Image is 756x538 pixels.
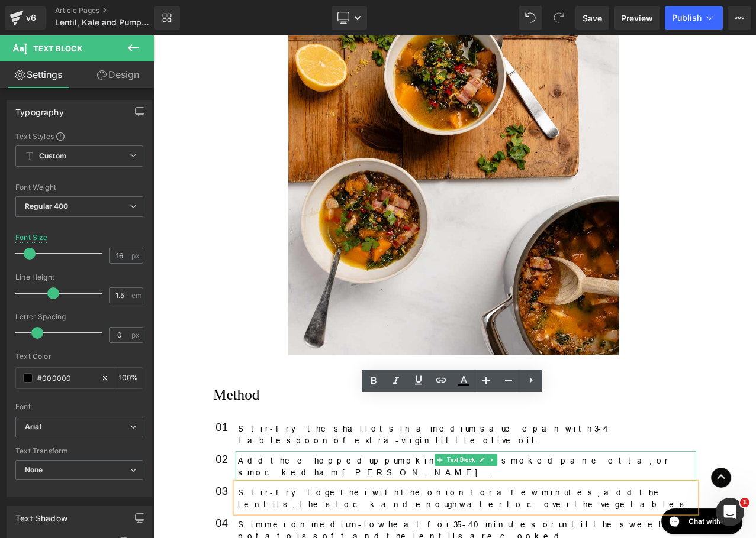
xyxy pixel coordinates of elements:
a: New Library [154,6,180,30]
span: 1 [740,498,749,507]
div: Text Transform [15,447,143,455]
a: Article Pages [55,6,173,15]
h1: Chat with us [38,14,89,25]
div: % [114,368,143,388]
h1: Method [71,415,645,438]
span: px [131,252,141,260]
div: Text Color [15,352,143,361]
a: Expand / Collapse [397,497,409,511]
div: Typography [15,101,64,117]
span: px [131,331,141,339]
p: Stir-fry the shallots in a medium saucepan with 3-4 tablespoon of extra-virgin little olive oil. [101,460,645,488]
p: Add the chopped up pumpkin and the smoked pancetta, or smocked ham [PERSON_NAME]. [101,498,645,526]
div: Text Styles [15,131,143,141]
div: Font Size [15,234,48,242]
p: 02 [74,494,98,513]
div: Font Weight [15,183,143,192]
i: Arial [25,422,41,432]
b: None [25,465,43,474]
b: Regular 400 [25,202,69,210]
b: Custom [39,151,66,161]
div: Font [15,403,143,411]
span: Text Block [33,44,82,53]
a: Preview [614,6,660,30]
span: Preview [621,12,653,24]
a: v6 [5,6,46,30]
input: Color [37,371,95,384]
span: Lentil, Kale and Pumpkin Vegetarian and Gluten Free Zuppa [55,18,151,27]
div: Letter Spacing [15,313,143,321]
span: Text Block [347,497,384,511]
span: em [131,291,141,299]
button: More [728,6,751,30]
div: Line Height [15,273,143,281]
button: Open gorgias live chat [6,4,102,35]
p: 01 [74,456,98,475]
a: Design [79,61,156,88]
iframe: Intercom live chat [716,498,744,526]
button: Publish [665,6,723,30]
button: Undo [519,6,542,30]
span: Publish [672,13,702,22]
div: Text Shadow [15,507,67,523]
div: v6 [24,10,38,25]
button: Redo [547,6,571,30]
span: Save [583,12,602,24]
